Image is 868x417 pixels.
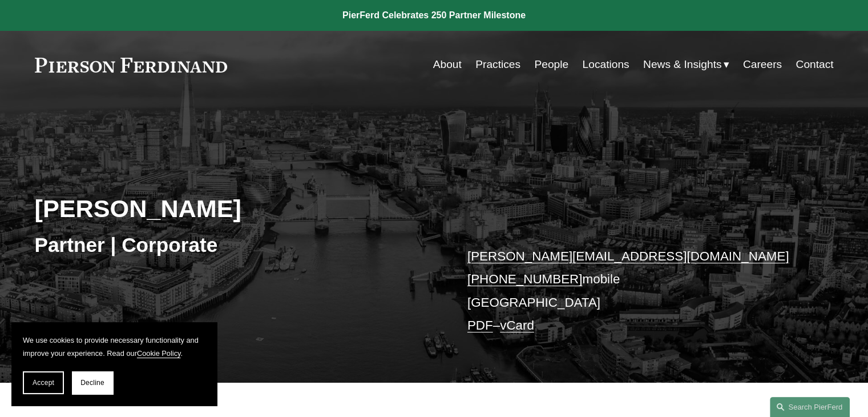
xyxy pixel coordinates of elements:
section: Cookie banner [11,322,217,406]
span: Decline [80,379,104,387]
p: mobile [GEOGRAPHIC_DATA] – [467,245,800,337]
p: We use cookies to provide necessary functionality and improve your experience. Read our . [23,334,205,360]
a: PDF [467,318,493,332]
a: About [433,54,462,75]
h2: [PERSON_NAME] [35,194,434,223]
span: Accept [33,379,54,387]
a: Practices [475,54,520,75]
a: vCard [500,318,534,332]
a: Contact [796,54,833,75]
span: News & Insights [643,55,722,75]
a: Careers [743,54,782,75]
a: [PERSON_NAME][EMAIL_ADDRESS][DOMAIN_NAME] [467,249,789,263]
a: Locations [582,54,629,75]
button: Accept [23,371,64,394]
a: Cookie Policy [137,349,181,358]
a: Search this site [770,397,850,417]
a: folder dropdown [643,54,729,75]
a: [PHONE_NUMBER] [467,272,583,286]
h3: Partner | Corporate [35,232,434,258]
button: Decline [72,371,113,394]
a: People [534,54,568,75]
